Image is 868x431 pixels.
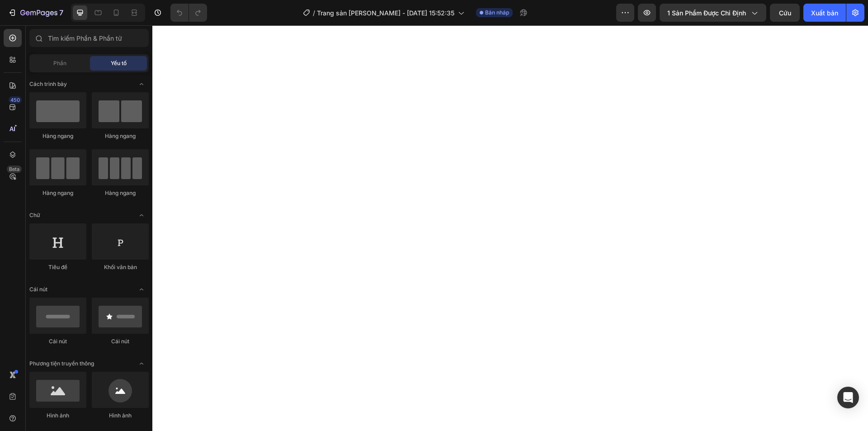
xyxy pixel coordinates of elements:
[42,189,73,196] font: Hàng ngang
[53,60,66,66] font: Phần
[134,208,149,223] span: Mở
[29,360,94,367] font: Phương tiện truyền thông
[9,166,19,172] font: Beta
[660,4,766,22] button: 1 sản phẩm được chỉ định
[111,60,127,66] font: Yếu tố
[313,9,315,17] font: /
[134,77,149,91] span: Mở
[803,4,846,22] button: Xuất bản
[48,264,67,270] font: Tiêu đề
[667,9,746,17] font: 1 sản phẩm được chỉ định
[104,264,137,270] font: Khối văn bản
[105,189,136,196] font: Hàng ngang
[779,9,791,17] font: Cứu
[134,282,149,297] span: Mở
[152,25,868,431] iframe: Khu vực thiết kế
[59,8,63,17] font: 7
[105,133,136,139] font: Hàng ngang
[485,9,509,16] font: Bản nháp
[10,97,20,103] font: 450
[837,387,859,408] div: Mở Intercom Messenger
[29,29,149,47] input: Tìm kiếm Phần & Phần tử
[170,4,207,22] div: Hoàn tác/Làm lại
[811,9,838,17] font: Xuất bản
[4,4,67,22] button: 7
[29,286,47,293] font: Cái nút
[29,212,40,218] font: Chữ
[49,338,67,345] font: Cái nút
[111,338,129,345] font: Cái nút
[42,133,73,139] font: Hàng ngang
[109,412,132,419] font: Hình ảnh
[47,412,69,419] font: Hình ảnh
[770,4,800,22] button: Cứu
[317,9,454,17] font: Trang sản [PERSON_NAME] - [DATE] 15:52:35
[134,356,149,371] span: Mở
[29,81,67,87] font: Cách trình bày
